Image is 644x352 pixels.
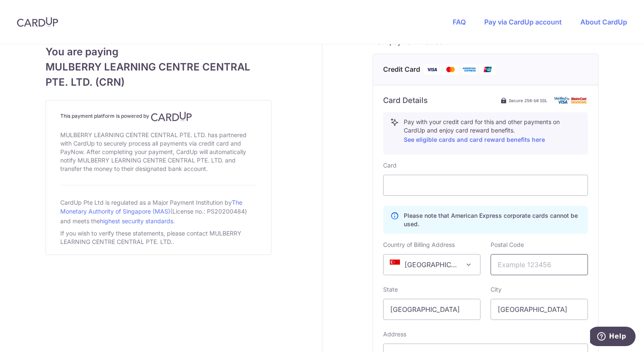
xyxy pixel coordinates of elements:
a: Pay via CardUp account [484,18,562,26]
label: City [491,285,502,294]
span: You are paying [46,44,271,60]
a: See eligible cards and card reward benefits here [404,136,545,143]
img: card secure [554,97,588,104]
img: American Express [461,64,478,75]
a: FAQ [453,18,466,26]
div: If you wish to verify these statements, please contact MULBERRY LEARNING CENTRE CENTRAL PTE. LTD.. [60,227,257,248]
img: CardUp [151,111,192,122]
span: Singapore [383,254,480,275]
span: MULBERRY LEARNING CENTRE CENTRAL PTE. LTD. (CRN) [46,60,271,90]
span: Secure 256-bit SSL [509,97,547,104]
div: MULBERRY LEARNING CENTRE CENTRAL PTE. LTD. has partnered with CardUp to securely process all paym... [60,129,257,175]
p: Please note that American Express corporate cards cannot be used. [404,211,581,228]
a: About CardUp [580,18,627,26]
img: Union Pay [479,64,496,75]
div: CardUp Pte Ltd is regulated as a Major Payment Institution by (License no.: PS20200484) and meets... [60,195,257,227]
label: State [383,285,398,294]
img: Mastercard [442,64,459,75]
img: CardUp [17,17,58,27]
p: Pay with your credit card for this and other payments on CardUp and enjoy card reward benefits. [404,118,581,145]
h4: This payment platform is powered by [60,111,257,122]
label: Address [383,330,406,338]
iframe: Secure card payment input frame [390,180,581,190]
label: Card [383,161,397,170]
h6: Card Details [383,95,428,106]
input: Example 123456 [491,254,588,275]
label: Country of Billing Address [383,241,455,249]
label: Postal Code [491,241,524,249]
span: Singapore [384,255,480,275]
a: highest security standards [100,217,173,225]
span: Credit Card [383,64,420,75]
img: Visa [424,64,440,75]
iframe: Opens a widget where you can find more information [590,327,636,348]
